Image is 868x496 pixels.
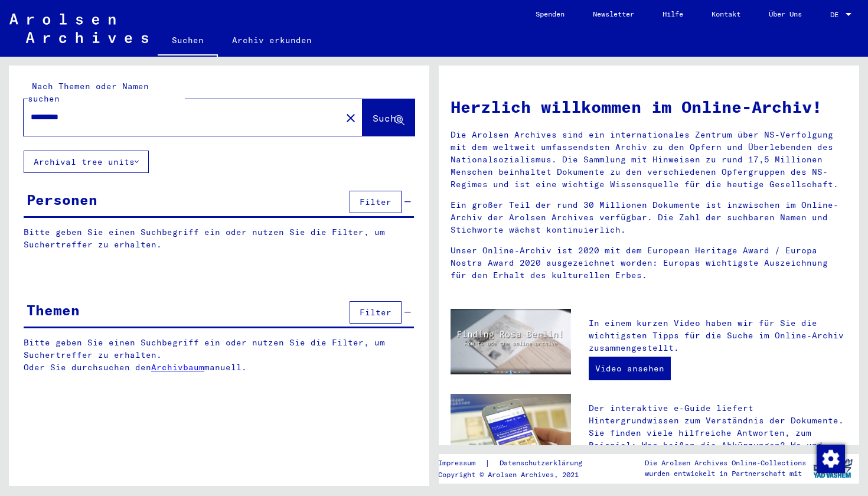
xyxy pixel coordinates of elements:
p: Die Arolsen Archives Online-Collections [645,458,806,468]
mat-label: Nach Themen oder Namen suchen [28,81,149,104]
h1: Herzlich willkommen im Online-Archiv! [451,94,847,119]
p: Bitte geben Sie einen Suchbegriff ein oder nutzen Sie die Filter, um Suchertreffer zu erhalten. O... [24,337,415,374]
a: Suchen [158,26,218,57]
mat-icon: close [344,111,358,125]
a: Impressum [438,457,485,469]
div: | [438,457,596,469]
button: Archival tree units [24,151,149,173]
img: yv_logo.png [811,453,855,483]
button: Filter [350,191,402,213]
img: Arolsen_neg.svg [9,14,148,43]
p: Unser Online-Archiv ist 2020 mit dem European Heritage Award / Europa Nostra Award 2020 ausgezeic... [451,244,847,282]
a: Archivbaum [151,362,204,373]
button: Clear [339,106,363,129]
p: Die Arolsen Archives sind ein internationales Zentrum über NS-Verfolgung mit dem weltweit umfasse... [451,129,847,191]
button: Suche [363,99,415,136]
p: Der interaktive e-Guide liefert Hintergrundwissen zum Verständnis der Dokumente. Sie finden viele... [589,402,847,464]
span: DE [830,11,843,19]
p: Bitte geben Sie einen Suchbegriff ein oder nutzen Sie die Filter, um Suchertreffer zu erhalten. [24,226,414,251]
span: Filter [360,307,391,318]
img: video.jpg [451,309,571,374]
a: Archiv erkunden [218,26,326,54]
span: Filter [360,197,391,207]
a: Datenschutzerklärung [490,457,596,469]
a: Video ansehen [589,357,671,380]
div: Themen [27,299,80,321]
p: wurden entwickelt in Partnerschaft mit [645,468,806,479]
p: Copyright © Arolsen Archives, 2021 [438,469,596,480]
span: Suche [373,112,402,124]
p: Ein großer Teil der rund 30 Millionen Dokumente ist inzwischen im Online-Archiv der Arolsen Archi... [451,199,847,236]
p: In einem kurzen Video haben wir für Sie die wichtigsten Tipps für die Suche im Online-Archiv zusa... [589,317,847,354]
div: Personen [27,189,97,210]
button: Filter [350,301,402,324]
img: Zustimmung ändern [817,445,845,473]
img: eguide.jpg [451,394,571,474]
